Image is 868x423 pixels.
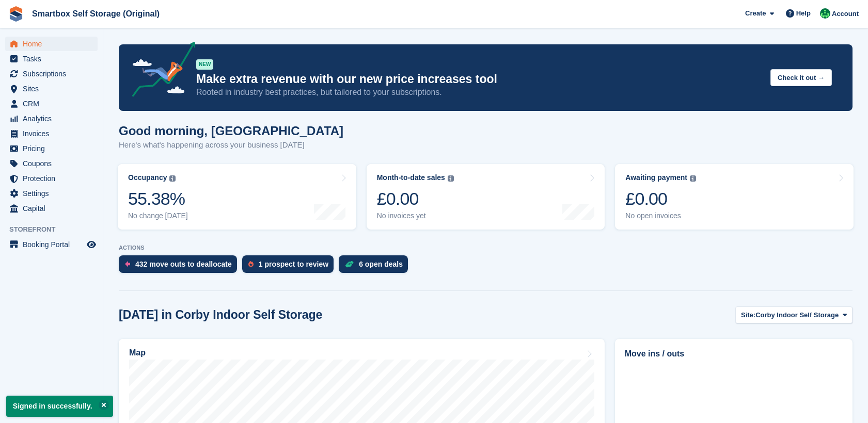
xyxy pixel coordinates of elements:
[23,67,85,81] span: Subscriptions
[741,310,755,320] span: Site:
[129,348,146,357] h2: Map
[23,96,85,111] span: CRM
[615,164,854,230] a: Awaiting payment £0.00 No open invoices
[23,156,85,171] span: Coupons
[5,126,98,141] a: menu
[119,308,322,322] h2: [DATE] in Corby Indoor Self Storage
[377,211,454,220] div: No invoices yet
[23,237,85,252] span: Booking Portal
[196,72,762,87] p: Make extra revenue with our new price increases tool
[242,255,339,278] a: 1 prospect to review
[625,211,696,220] div: No open invoices
[23,52,85,66] span: Tasks
[118,164,356,230] a: Occupancy 55.38% No change [DATE]
[377,188,454,209] div: £0.00
[377,173,445,182] div: Month-to-date sales
[85,238,98,251] a: Preview store
[735,306,853,323] button: Site: Corby Indoor Self Storage
[5,96,98,111] a: menu
[5,186,98,201] a: menu
[359,260,403,268] div: 6 open deals
[5,52,98,66] a: menu
[196,87,762,98] p: Rooted in industry best practices, but tailored to your subscriptions.
[23,171,85,186] span: Protection
[448,175,454,182] img: icon-info-grey-7440780725fd019a000dd9b08b2336e03edf1995a4989e88bcd33f0948082b44.svg
[625,348,843,360] h2: Move ins / outs
[135,260,232,268] div: 432 move outs to deallocate
[119,245,853,251] p: ACTIONS
[625,173,687,182] div: Awaiting payment
[690,175,696,182] img: icon-info-grey-7440780725fd019a000dd9b08b2336e03edf1995a4989e88bcd33f0948082b44.svg
[5,37,98,51] a: menu
[196,59,213,70] div: NEW
[23,82,85,96] span: Sites
[745,8,766,19] span: Create
[5,156,98,171] a: menu
[832,9,859,19] span: Account
[128,188,188,209] div: 55.38%
[5,141,98,156] a: menu
[9,224,103,235] span: Storefront
[125,261,130,267] img: move_outs_to_deallocate_icon-f764333ba52eb49d3ac5e1228854f67142a1ed5810a6f6cc68b1a99e826820c5.svg
[28,5,164,22] a: Smartbox Self Storage (Original)
[259,260,328,268] div: 1 prospect to review
[23,126,85,141] span: Invoices
[23,37,85,51] span: Home
[367,164,605,230] a: Month-to-date sales £0.00 No invoices yet
[5,237,98,252] a: menu
[770,69,832,86] button: Check it out →
[5,67,98,81] a: menu
[5,111,98,126] a: menu
[23,201,85,216] span: Capital
[5,171,98,186] a: menu
[169,175,176,182] img: icon-info-grey-7440780725fd019a000dd9b08b2336e03edf1995a4989e88bcd33f0948082b44.svg
[119,139,343,151] p: Here's what's happening across your business [DATE]
[625,188,696,209] div: £0.00
[796,8,811,19] span: Help
[119,255,242,278] a: 432 move outs to deallocate
[339,255,413,278] a: 6 open deals
[755,310,839,320] span: Corby Indoor Self Storage
[23,111,85,126] span: Analytics
[5,82,98,96] a: menu
[248,261,254,267] img: prospect-51fa495bee0391a8d652442698ab0144808aea92771e9ea1ae160a38d050c398.svg
[23,186,85,201] span: Settings
[119,124,343,138] h1: Good morning, [GEOGRAPHIC_DATA]
[128,211,188,220] div: No change [DATE]
[128,173,167,182] div: Occupancy
[23,141,85,156] span: Pricing
[5,201,98,216] a: menu
[345,261,354,268] img: deal-1b604bf984904fb50ccaf53a9ad4b4a5d6e5aea283cecdc64d6e3604feb123c2.svg
[123,42,196,101] img: price-adjustments-announcement-icon-8257ccfd72463d97f412b2fc003d46551f7dbcb40ab6d574587a9cd5c0d94...
[820,8,830,19] img: Kayleigh Devlin
[8,6,24,22] img: stora-icon-8386f47178a22dfd0bd8f6a31ec36ba5ce8667c1dd55bd0f319d3a0aa187defe.svg
[6,396,113,417] p: Signed in successfully.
